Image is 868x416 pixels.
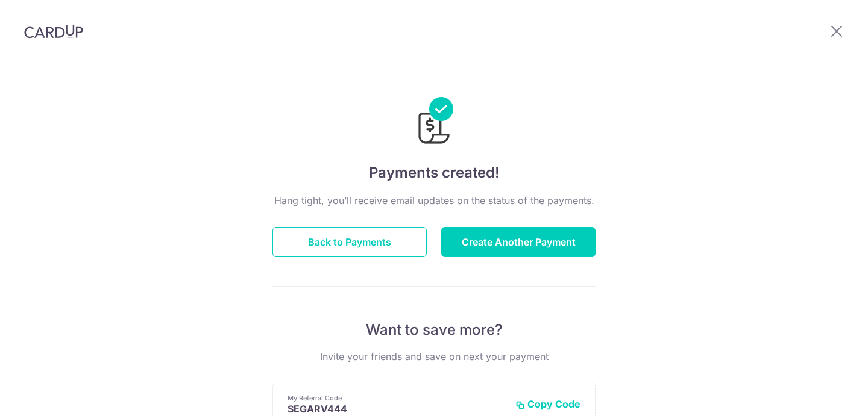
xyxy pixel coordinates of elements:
button: Copy Code [515,398,580,410]
p: Invite your friends and save on next your payment [272,349,596,364]
button: Back to Payments [272,227,427,257]
p: Hang tight, you’ll receive email updates on the status of the payments. [272,193,596,208]
p: Want to save more? [272,320,596,340]
p: SEGARV444 [288,403,506,415]
button: Create Another Payment [441,227,596,257]
h4: Payments created! [272,162,596,184]
img: CardUp [24,24,83,39]
img: Payments [415,97,453,147]
p: My Referral Code [288,393,506,403]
